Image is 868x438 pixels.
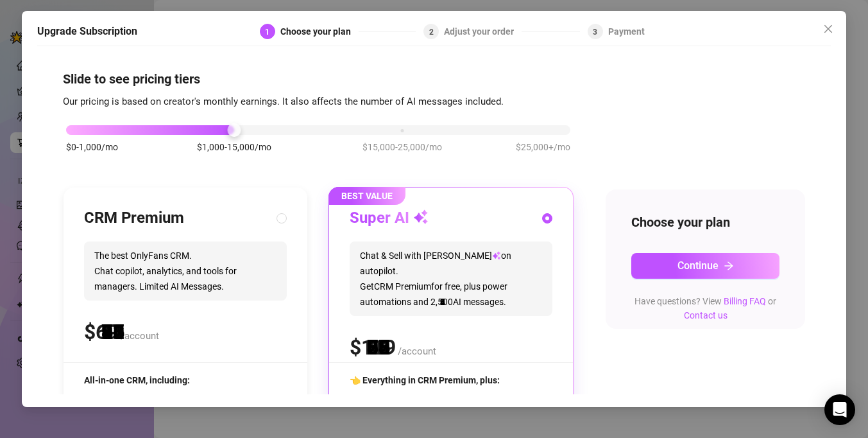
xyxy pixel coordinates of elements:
[724,261,734,271] span: arrow-right
[350,208,429,229] h3: Super AI
[63,70,805,88] h4: Slide to see pricing tiers
[398,346,436,357] span: /account
[634,296,776,320] span: Have questions? View or
[823,24,833,34] span: close
[684,310,728,320] a: Contact us
[516,140,570,154] span: $25,000+/mo
[631,253,779,279] button: Continuearrow-right
[63,96,504,107] span: Our pricing is based on creator's monthly earnings. It also affects the number of AI messages inc...
[824,394,855,425] div: Open Intercom Messenger
[197,140,271,154] span: $1,000-15,000/mo
[84,208,184,229] h3: CRM Premium
[37,24,137,39] h5: Upgrade Subscription
[328,187,405,205] span: BEST VALUE
[350,375,500,385] span: 👈 Everything in CRM Premium, plus:
[84,375,190,385] span: All-in-one CRM, including:
[677,259,719,272] span: Continue
[84,320,119,344] span: $
[631,213,779,231] h4: Choose your plan
[608,24,645,39] div: Payment
[350,241,552,316] span: Chat & Sell with [PERSON_NAME] on autopilot. Get CRM Premium for free, plus power automations and...
[362,140,442,154] span: $15,000-25,000/mo
[818,24,838,34] span: Close
[593,28,597,37] span: 3
[280,24,359,39] div: Choose your plan
[818,19,838,39] button: Close
[350,335,396,360] span: $
[66,140,118,154] span: $0-1,000/mo
[444,24,522,39] div: Adjust your order
[84,241,287,301] span: The best OnlyFans CRM. Chat copilot, analytics, and tools for managers. Limited AI Messages.
[265,28,269,37] span: 1
[429,28,434,37] span: 2
[724,296,766,306] a: Billing FAQ
[121,330,159,342] span: /account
